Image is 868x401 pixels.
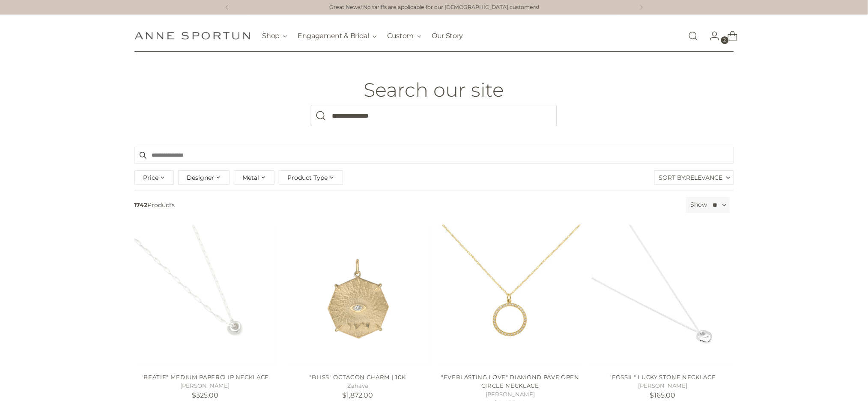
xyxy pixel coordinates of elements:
a: "Bliss" Octagon Charm | 10k [309,374,406,380]
label: Show [690,200,707,209]
h5: [PERSON_NAME] [134,382,276,390]
button: Search [311,106,331,126]
h5: [PERSON_NAME] [439,390,581,399]
span: Products [131,197,683,213]
a: "Everlasting Love" Diamond Pave Open Circle Necklace [441,374,579,389]
h1: Search our site [364,79,504,101]
span: $165.00 [650,391,676,399]
span: $1,872.00 [342,391,373,399]
input: Search products [134,147,734,164]
span: 2 [721,36,729,44]
button: Shop [262,27,288,45]
a: "Fossil" Lucky Stone Necklace [610,374,716,380]
a: Anne Sportun Fine Jewellery [134,32,250,40]
a: Great News! No tariffs are applicable for our [DEMOGRAPHIC_DATA] customers! [329,3,539,12]
span: $325.00 [192,391,218,399]
h5: Zahava [287,382,429,390]
span: Designer [187,173,215,182]
span: Relevance [686,171,723,184]
b: 1742 [134,201,148,209]
span: Price [143,173,159,182]
button: Custom [387,27,421,45]
a: Open cart modal [721,27,738,45]
span: Metal [243,173,260,182]
label: Sort By:Relevance [655,171,734,184]
a: "Beatie" Medium Paperclip Necklace [141,374,269,380]
button: Engagement & Bridal [298,27,377,45]
span: Product Type [288,173,328,182]
a: Open search modal [685,27,702,45]
a: Our Story [432,27,463,45]
a: Go to the account page [703,27,720,45]
h5: [PERSON_NAME] [592,382,734,390]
